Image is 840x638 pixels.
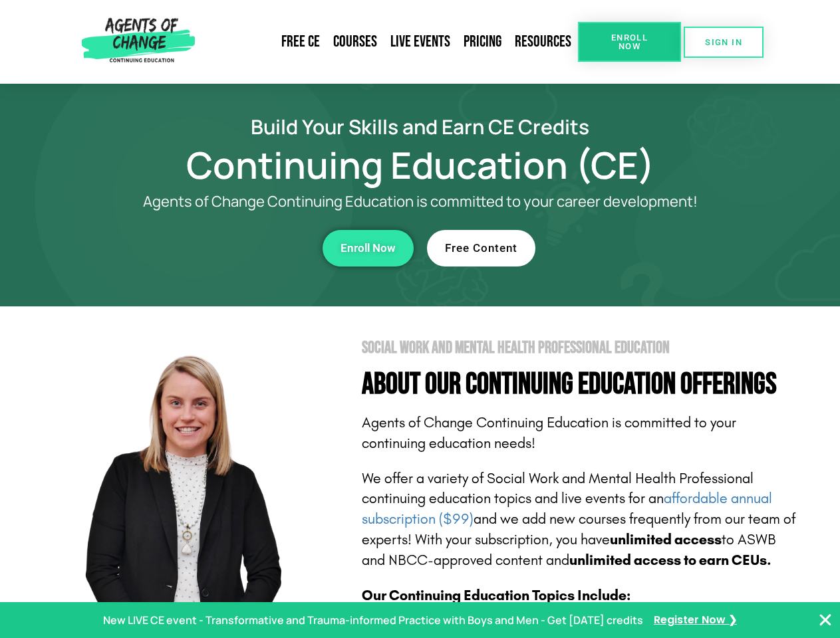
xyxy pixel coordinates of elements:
[275,27,327,57] a: Free CE
[508,27,578,57] a: Resources
[362,340,799,356] h2: Social Work and Mental Health Professional Education
[341,243,396,254] span: Enroll Now
[578,22,681,62] a: Enroll Now
[384,27,457,57] a: Live Events
[362,370,799,399] h4: About Our Continuing Education Offerings
[705,38,742,47] span: SIGN IN
[41,117,799,136] h2: Build Your Skills and Earn CE Credits
[610,531,722,548] b: unlimited access
[427,230,535,266] a: Free Content
[327,27,384,57] a: Courses
[457,27,508,57] a: Pricing
[41,150,799,180] h1: Continuing Education (CE)
[94,193,746,210] p: Agents of Change Continuing Education is committed to your career development!
[684,27,764,58] a: SIGN IN
[362,414,736,452] span: Agents of Change Continuing Education is committed to your continuing education needs!
[569,552,771,569] b: unlimited access to earn CEUs.
[817,612,833,628] button: Close Banner
[200,27,578,57] nav: Menu
[362,587,630,604] b: Our Continuing Education Topics Include:
[445,243,517,254] span: Free Content
[323,230,414,266] a: Enroll Now
[654,611,737,630] a: Register Now ❯
[103,611,643,630] p: New LIVE CE event - Transformative and Trauma-informed Practice with Boys and Men - Get [DATE] cr...
[599,33,660,51] span: Enroll Now
[362,469,799,571] p: We offer a variety of Social Work and Mental Health Professional continuing education topics and ...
